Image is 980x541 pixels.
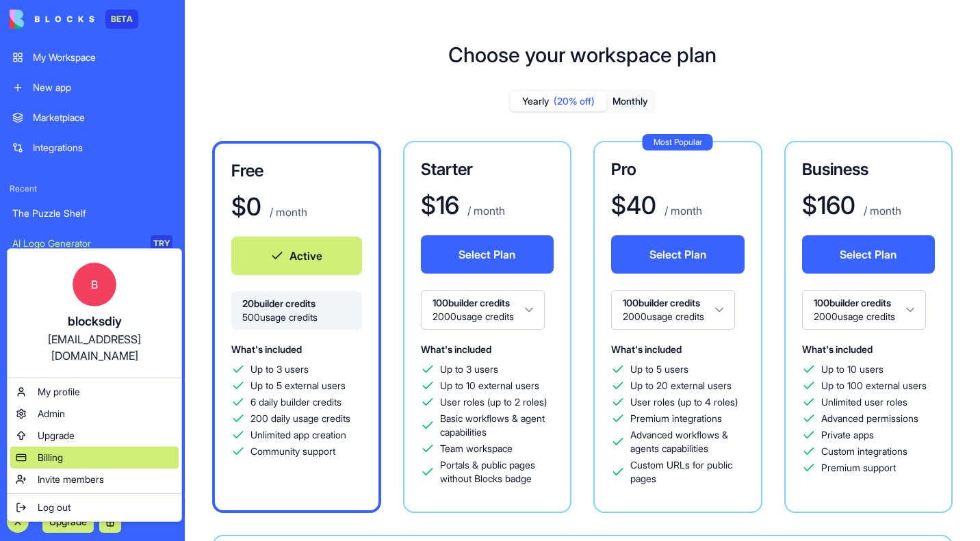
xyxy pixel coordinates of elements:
span: Log out [38,501,70,514]
a: My profile [10,381,179,403]
a: Invite members [10,469,179,490]
div: AI Logo Generator [12,237,141,250]
a: Billing [10,447,179,469]
span: Upgrade [38,429,75,443]
div: blocksdiy [21,312,168,331]
span: Recent [4,183,181,194]
a: Admin [10,403,179,425]
div: [EMAIL_ADDRESS][DOMAIN_NAME] [21,331,168,364]
span: My profile [38,385,80,399]
div: The Puzzle Shelf [12,207,172,220]
span: Admin [38,407,65,421]
span: Billing [38,451,63,464]
a: Upgrade [10,425,179,447]
div: TRY [151,235,172,252]
span: Invite members [38,473,104,486]
span: B [73,263,116,306]
a: Bblocksdiy[EMAIL_ADDRESS][DOMAIN_NAME] [10,252,179,375]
